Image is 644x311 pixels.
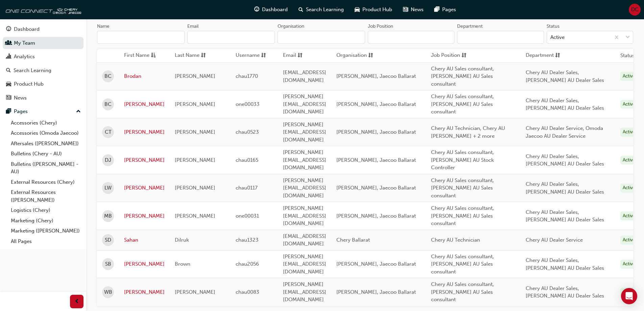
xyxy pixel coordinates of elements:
[249,3,293,17] a: guage-iconDashboard
[283,93,326,115] span: [PERSON_NAME][EMAIL_ADDRESS][DOMAIN_NAME]
[526,69,604,83] span: Chery AU Dealer Sales, [PERSON_NAME] AU Dealer Sales
[8,205,84,216] a: Logistics (Chery)
[431,149,494,171] span: Chery AU Sales consultant, [PERSON_NAME] AU Stock Controller
[124,236,165,244] a: Sahan
[124,128,165,136] a: [PERSON_NAME]
[3,92,84,104] a: News
[629,4,641,16] button: DC
[14,25,40,33] div: Dashboard
[3,3,81,16] img: oneconnect
[8,216,84,226] a: Marketing (Chery)
[620,288,638,297] div: Active
[620,72,638,81] div: Active
[175,213,215,219] span: [PERSON_NAME]
[236,101,260,107] span: one00033
[175,261,190,267] span: Brown
[105,260,111,268] span: SB
[283,253,326,275] span: [PERSON_NAME][EMAIL_ADDRESS][DOMAIN_NAME]
[124,51,161,60] button: First Nameasc-icon
[555,51,560,60] span: sorting-icon
[124,51,149,60] span: First Name
[76,107,81,116] span: up-icon
[262,6,288,14] span: Dashboard
[431,205,494,226] span: Chery AU Sales consultant, [PERSON_NAME] AU Sales consultant
[175,289,215,295] span: [PERSON_NAME]
[124,260,165,268] a: [PERSON_NAME]
[124,156,165,164] a: [PERSON_NAME]
[526,181,604,195] span: Chery AU Dealer Sales, [PERSON_NAME] AU Dealer Sales
[14,80,44,88] div: Product Hub
[175,157,215,163] span: [PERSON_NAME]
[261,51,266,60] span: sorting-icon
[620,100,638,109] div: Active
[620,260,638,269] div: Active
[621,288,637,304] div: Open Intercom Messenger
[6,68,11,74] span: search-icon
[6,109,11,115] span: pages-icon
[403,5,408,14] span: news-icon
[429,3,461,17] a: pages-iconPages
[550,34,565,41] div: Active
[278,31,365,44] input: Organisation
[283,281,326,303] span: [PERSON_NAME][EMAIL_ADDRESS][DOMAIN_NAME]
[431,93,494,115] span: Chery AU Sales consultant, [PERSON_NAME] AU Sales consultant
[431,51,468,60] button: Job Positionsorting-icon
[368,23,393,30] div: Job Position
[124,184,165,192] a: [PERSON_NAME]
[3,64,84,77] a: Search Learning
[236,129,259,135] span: chau0523
[431,281,494,303] span: Chery AU Sales consultant, [PERSON_NAME] AU Sales consultant
[8,187,84,205] a: External Resources ([PERSON_NAME])
[175,73,215,79] span: [PERSON_NAME]
[14,67,51,74] div: Search Learning
[368,51,373,60] span: sorting-icon
[14,108,28,115] div: Pages
[6,54,11,60] span: chart-icon
[457,31,544,44] input: Department
[3,78,84,90] a: Product Hub
[336,185,416,191] span: [PERSON_NAME], Jaecoo Ballarat
[254,5,259,14] span: guage-icon
[283,177,326,199] span: [PERSON_NAME][EMAIL_ADDRESS][DOMAIN_NAME]
[336,289,416,295] span: [PERSON_NAME], Jaecoo Ballarat
[631,6,639,14] span: DC
[6,40,11,46] span: people-icon
[175,101,215,107] span: [PERSON_NAME]
[461,51,467,60] span: sorting-icon
[526,51,554,60] span: Department
[431,125,505,139] span: Chery AU Technician, Chery AU [PERSON_NAME] + 2 more
[104,212,112,220] span: MB
[104,101,112,108] span: BC
[526,209,604,223] span: Chery AU Dealer Sales, [PERSON_NAME] AU Dealer Sales
[8,118,84,128] a: Accessories (Chery)
[431,253,494,275] span: Chery AU Sales consultant, [PERSON_NAME] AU Sales consultant
[434,5,439,14] span: pages-icon
[236,237,259,243] span: chau1323
[104,72,112,80] span: BC
[236,157,258,163] span: chau0165
[620,236,638,245] div: Active
[236,51,260,60] span: Username
[368,31,454,44] input: Job Position
[336,129,416,135] span: [PERSON_NAME], Jaecoo Ballarat
[6,26,11,32] span: guage-icon
[283,51,320,60] button: Emailsorting-icon
[526,51,563,60] button: Departmentsorting-icon
[349,3,398,17] a: car-iconProduct Hub
[431,51,460,60] span: Job Position
[620,183,638,193] div: Active
[14,53,35,61] div: Analytics
[283,205,326,226] span: [PERSON_NAME][EMAIL_ADDRESS][DOMAIN_NAME]
[398,3,429,17] a: news-iconNews
[336,261,416,267] span: [PERSON_NAME], Jaecoo Ballarat
[236,289,259,295] span: chau0083
[105,236,111,244] span: SD
[625,33,630,42] span: down-icon
[151,51,156,60] span: asc-icon
[336,101,416,107] span: [PERSON_NAME], Jaecoo Ballarat
[526,257,604,271] span: Chery AU Dealer Sales, [PERSON_NAME] AU Dealer Sales
[431,177,494,199] span: Chery AU Sales consultant, [PERSON_NAME] AU Sales consultant
[3,105,84,118] button: Pages
[526,153,604,167] span: Chery AU Dealer Sales, [PERSON_NAME] AU Dealer Sales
